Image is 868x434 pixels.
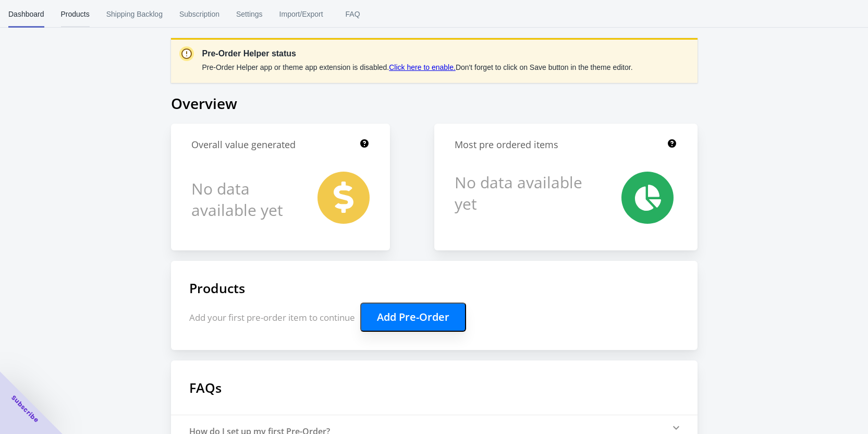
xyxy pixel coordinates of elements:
span: Don't forget to click on Save button in the theme editor. [456,63,633,71]
span: Pre-Order Helper app or theme app extension is disabled. [202,63,389,71]
span: Dashboard [8,1,44,28]
span: Import/Export [279,1,323,28]
button: Add Pre-Order [360,303,466,332]
h1: Products [189,279,679,297]
a: Click here to enable. [389,63,456,71]
p: Pre-Order Helper status [202,47,633,60]
span: Settings [236,1,263,28]
span: Subscribe [9,393,41,425]
span: Subscription [179,1,219,28]
h1: Overall value generated [191,138,296,151]
p: Add your first pre-order item to continue [189,303,679,332]
span: FAQ [340,1,366,28]
h1: No data available yet [455,172,584,214]
h1: Overview [171,93,698,113]
span: Products [61,1,90,28]
h1: No data available yet [191,172,296,226]
h1: Most pre ordered items [455,138,558,151]
span: Shipping Backlog [106,1,163,28]
h1: FAQs [171,360,698,415]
